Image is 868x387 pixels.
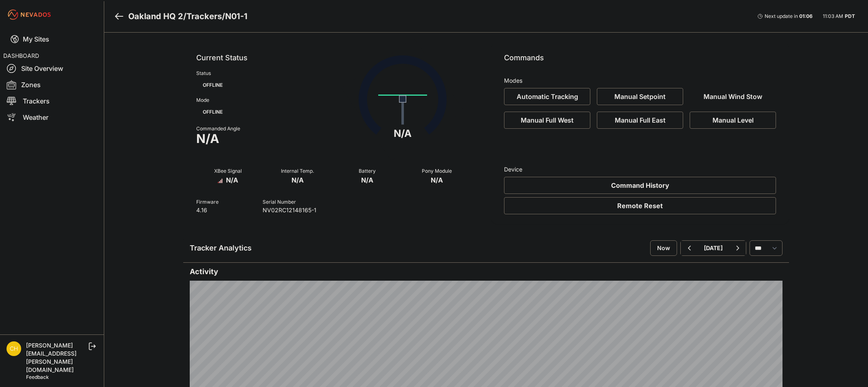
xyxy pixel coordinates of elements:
button: Manual Level [690,112,776,129]
span: Internal Temp. [281,168,314,174]
label: Firmware [196,199,219,205]
img: Nevados [7,8,52,21]
label: Commanded Angle [196,125,327,132]
p: Commands [504,52,776,70]
span: XBee Signal [214,168,242,174]
div: N/A [394,127,412,140]
button: Manual Setpoint [597,88,683,105]
span: N/A [361,174,373,184]
a: Zones [3,77,101,93]
button: [DATE] [697,241,729,255]
h3: Modes [504,77,522,85]
span: / [183,11,186,22]
a: Site Overview [3,60,101,77]
span: N/A [196,134,219,143]
button: Command History [504,177,776,194]
p: NV02RC12148165-1 [263,206,316,214]
span: Offline [196,105,229,119]
h2: Activity [190,266,783,277]
p: Current Status [196,52,468,70]
button: Automatic Tracking [504,88,590,105]
span: Battery [359,168,376,174]
span: N/A [226,174,238,184]
span: / [222,11,225,22]
span: DASHBOARD [3,52,39,59]
span: Offline [196,78,229,92]
h2: Tracker Analytics [190,242,252,254]
h3: N01-1 [225,11,248,22]
a: Trackers [186,11,222,22]
span: Next update in [765,13,798,19]
a: My Sites [3,29,101,49]
p: 4.16 [196,206,219,214]
label: Status [196,70,211,77]
button: Now [650,240,677,256]
label: Serial Number [263,199,296,205]
button: Manual Wind Stow [690,88,776,105]
button: Remote Reset [504,197,776,214]
span: 11:03 AM [823,13,843,19]
a: Weather [3,109,101,125]
a: Oakland HQ 2 [128,11,183,22]
span: PDT [845,13,855,19]
nav: Breadcrumb [114,6,248,27]
button: Manual Full West [504,112,590,129]
button: Manual Full East [597,112,683,129]
a: Trackers [3,93,101,109]
span: N/A [431,174,443,184]
h3: Device [504,165,776,174]
span: Pony Module [422,168,452,174]
div: 01 : 06 [799,13,814,20]
img: chris.young@nevados.solar [7,341,21,356]
a: Feedback [26,374,49,380]
span: N/A [292,174,304,184]
div: [PERSON_NAME][EMAIL_ADDRESS][PERSON_NAME][DOMAIN_NAME] [26,341,87,374]
label: Mode [196,97,209,103]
